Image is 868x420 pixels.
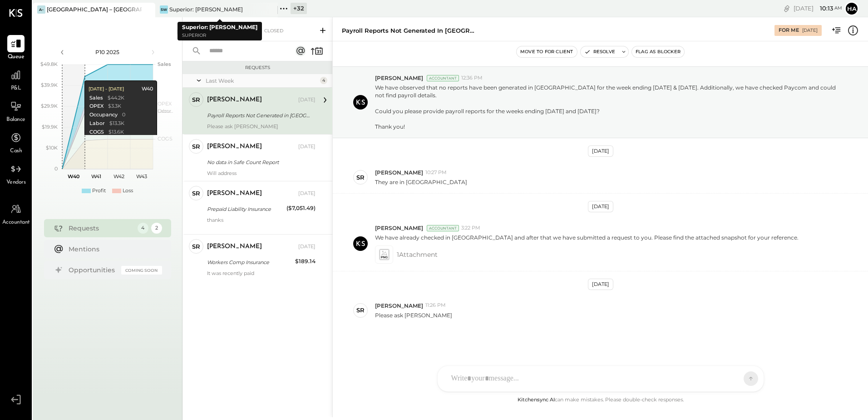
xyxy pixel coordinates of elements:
div: 4 [320,77,327,84]
div: SR [192,242,200,251]
span: Balance [6,116,25,124]
div: A– [37,5,45,14]
text: $19.9K [42,124,58,130]
div: SR [192,189,200,198]
div: $13.6K [108,129,123,136]
a: Queue [0,35,31,61]
div: SR [192,142,200,151]
div: Last Week [206,77,318,85]
span: 11:26 PM [425,302,446,309]
div: Requests [69,224,133,233]
button: Flag as Blocker [632,46,684,57]
text: W42 [113,173,124,180]
div: Closed [260,26,288,35]
div: 2 [151,223,162,234]
div: For Me [779,27,799,34]
div: [GEOGRAPHIC_DATA] – [GEOGRAPHIC_DATA] [47,5,142,13]
div: copy link [782,4,791,13]
div: Requests [187,65,328,71]
div: Please ask [PERSON_NAME] [207,123,316,130]
div: W40 [141,85,153,93]
div: 0 [122,111,125,119]
div: SW [160,5,168,14]
div: [DATE] [588,145,613,157]
div: [DATE] [588,201,613,212]
text: W40 [68,173,79,180]
div: [PERSON_NAME] [207,242,262,251]
div: 4 [138,223,148,234]
div: It was recently paid [207,270,316,283]
span: Cash [10,147,22,155]
span: [PERSON_NAME] [375,169,423,176]
div: [PERSON_NAME] [207,142,262,151]
a: Accountant [0,200,31,227]
div: SR [356,173,365,182]
div: Loss [123,187,133,195]
a: Cash [0,129,31,155]
a: Vendors [0,160,31,187]
div: thanks [207,217,316,230]
div: Accountant [427,75,459,81]
div: Accountant [427,225,459,231]
div: Labor [89,120,104,127]
div: [DATE] [298,96,316,104]
span: Accountant [2,219,30,227]
div: Prepaid Liability Insurance [207,205,284,214]
span: 1 Attachment [397,245,438,264]
text: $49.8K [40,61,58,67]
div: COGS [89,129,104,136]
span: 12:36 PM [461,75,483,82]
a: P&L [0,66,31,93]
div: [DATE] [298,190,316,197]
p: We have already checked in [GEOGRAPHIC_DATA] and after that we have submitted a request to you. P... [375,234,799,241]
div: SR [356,306,365,315]
div: Will address [207,170,316,176]
div: Mentions [69,245,158,254]
p: They are in [GEOGRAPHIC_DATA] [375,178,467,186]
span: Vendors [6,179,26,187]
button: Ha [844,1,859,16]
text: W41 [91,173,101,180]
div: [DATE] [588,279,613,290]
div: OPEX [89,103,103,110]
div: Occupancy [89,111,117,119]
div: $44.2K [107,95,124,102]
div: [DATE] [794,4,842,13]
text: $29.9K [41,103,58,109]
div: [DATE] [298,243,316,250]
span: [PERSON_NAME] [375,74,423,82]
div: [DATE] [802,27,818,34]
b: Superior: [PERSON_NAME] [182,24,257,30]
div: [DATE] - [DATE] [88,86,123,92]
text: Occu... [158,108,173,114]
div: Superior: [PERSON_NAME] [169,5,243,13]
text: Sales [158,61,171,67]
div: Payroll Reports Not Generated in [GEOGRAPHIC_DATA]. [207,111,313,120]
div: [PERSON_NAME] [207,95,262,105]
text: $10K [46,145,58,151]
text: W43 [136,173,147,180]
div: Sales [89,95,103,102]
div: P10 2025 [69,48,146,56]
div: Opportunities [69,265,117,275]
div: $189.14 [295,257,316,266]
div: Profit [92,187,106,195]
div: $3.3K [108,103,121,110]
span: 10:27 PM [425,169,447,176]
div: ($7,051.49) [286,204,316,213]
button: Resolve [581,46,619,57]
span: Queue [8,53,25,61]
div: Payroll Reports Not Generated in [GEOGRAPHIC_DATA]. [342,26,478,35]
text: OPEX [158,100,172,107]
div: [PERSON_NAME] [207,189,262,198]
div: Coming Soon [121,266,162,275]
div: [DATE] [298,143,316,150]
p: Superior [182,32,257,40]
div: Workers Comp Insurance [207,258,292,267]
div: No data in Safe Count Report [207,158,313,167]
button: Move to for client [517,46,577,57]
span: [PERSON_NAME] [375,302,423,310]
p: Please ask [PERSON_NAME] [375,311,452,319]
text: COGS [158,135,173,142]
span: [PERSON_NAME] [375,224,423,232]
